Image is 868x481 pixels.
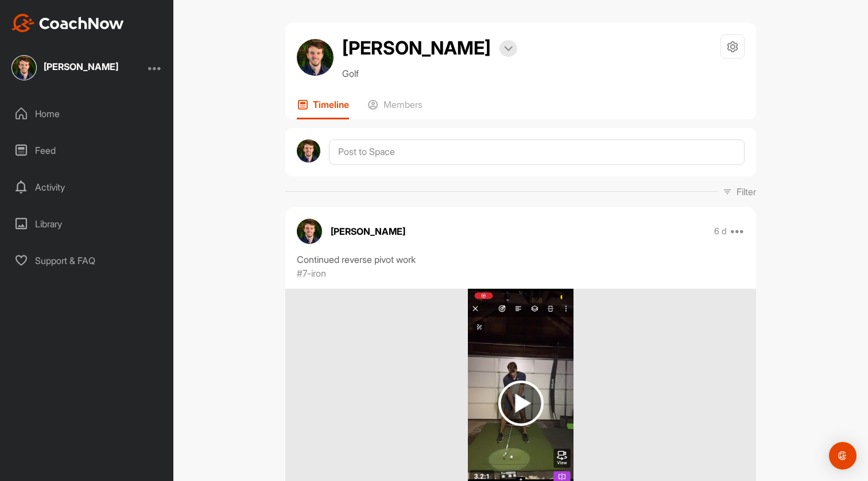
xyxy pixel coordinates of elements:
[829,442,857,470] div: Open Intercom Messenger
[297,219,322,244] img: avatar
[6,136,168,165] div: Feed
[504,46,513,52] img: arrow-down
[714,226,727,237] p: 6 d
[6,210,168,238] div: Library
[313,99,349,110] p: Timeline
[383,99,423,110] p: Members
[342,34,491,62] h2: [PERSON_NAME]
[297,39,334,76] img: avatar
[331,224,405,238] p: [PERSON_NAME]
[11,14,124,32] img: CoachNow
[297,139,320,163] img: avatar
[297,266,326,280] p: #7-iron
[737,185,756,199] p: Filter
[6,246,168,275] div: Support & FAQ
[6,173,168,201] div: Activity
[342,67,517,80] p: Golf
[11,55,37,80] img: square_100985ac2e9e1ee63f799673e5c2cc52.jpg
[297,253,745,266] div: Continued reverse pivot work
[498,381,544,426] img: play
[44,62,118,71] div: [PERSON_NAME]
[6,99,168,128] div: Home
